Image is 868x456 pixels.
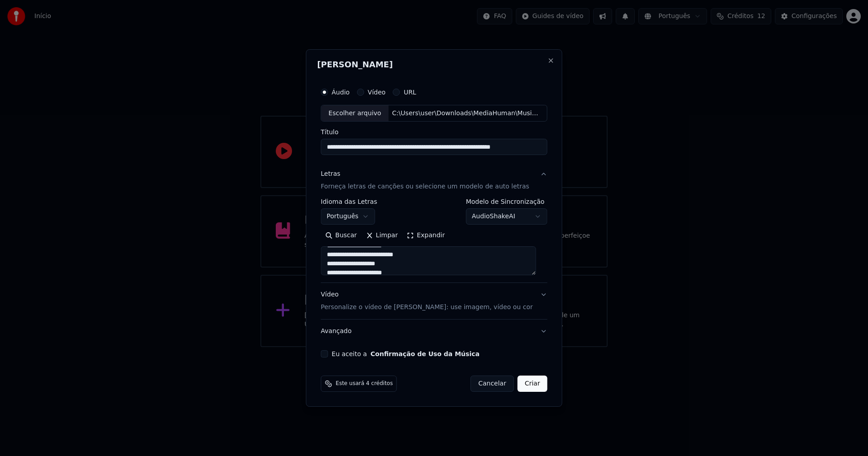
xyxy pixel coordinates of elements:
div: Letras [321,170,340,179]
label: Modelo de Sincronização [466,199,547,205]
div: Vídeo [321,291,533,312]
label: Título [321,129,547,136]
label: Áudio [332,89,350,95]
div: Escolher arquivo [321,105,389,122]
label: URL [404,89,416,95]
button: VídeoPersonalize o vídeo de [PERSON_NAME]: use imagem, vídeo ou cor [321,283,547,320]
label: Vídeo [368,89,386,95]
button: Avançado [321,320,547,343]
button: Criar [518,376,547,392]
button: LetrasForneça letras de canções ou selecione um modelo de auto letras [321,163,547,199]
button: Eu aceito a [371,351,480,357]
p: Personalize o vídeo de [PERSON_NAME]: use imagem, vídeo ou cor [321,303,533,312]
button: Expandir [402,229,449,243]
span: Este usará 4 créditos [336,380,393,387]
div: C:\Users\user\Downloads\MediaHuman\Music\Buba Espinho - O Vera~o, O Alentejo e Os Homens feat. [P... [388,109,542,118]
p: Forneça letras de canções ou selecione um modelo de auto letras [321,183,529,192]
label: Idioma das Letras [321,199,377,205]
button: Limpar [361,229,402,243]
button: Cancelar [471,376,514,392]
label: Eu aceito a [332,351,480,357]
div: LetrasForneça letras de canções ou selecione um modelo de auto letras [321,199,547,283]
h2: [PERSON_NAME] [317,61,551,69]
button: Buscar [321,229,362,243]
